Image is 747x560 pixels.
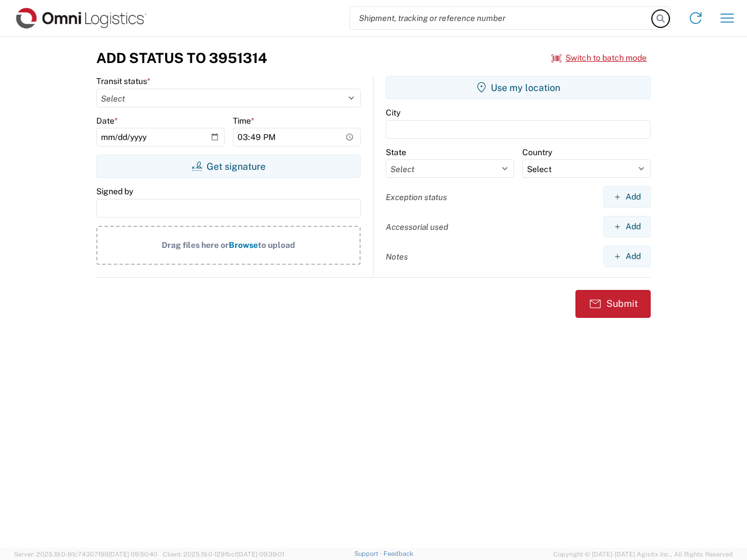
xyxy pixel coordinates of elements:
[258,240,295,250] span: to upload
[553,549,733,559] span: Copyright © [DATE]-[DATE] Agistix Inc., All Rights Reserved
[233,116,254,126] label: Time
[354,550,383,557] a: Support
[386,76,651,99] button: Use my location
[386,222,448,232] label: Accessorial used
[96,186,133,197] label: Signed by
[522,147,552,157] label: Country
[237,551,284,558] span: [DATE] 09:39:01
[96,155,361,178] button: Get signature
[383,550,413,557] a: Feedback
[603,246,651,267] button: Add
[551,48,647,68] button: Switch to batch mode
[386,107,400,118] label: City
[229,240,258,250] span: Browse
[96,116,118,126] label: Date
[96,76,151,86] label: Transit status
[96,50,267,66] h3: Add Status to 3951314
[109,551,158,558] span: [DATE] 09:50:40
[386,147,406,157] label: State
[162,240,229,250] span: Drag files here or
[14,551,158,558] span: Server: 2025.19.0-91c74307f99
[386,251,408,262] label: Notes
[603,186,651,208] button: Add
[350,7,652,29] input: Shipment, tracking or reference number
[386,192,447,202] label: Exception status
[575,290,651,318] button: Submit
[603,216,651,237] button: Add
[163,551,284,558] span: Client: 2025.19.0-129fbcf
